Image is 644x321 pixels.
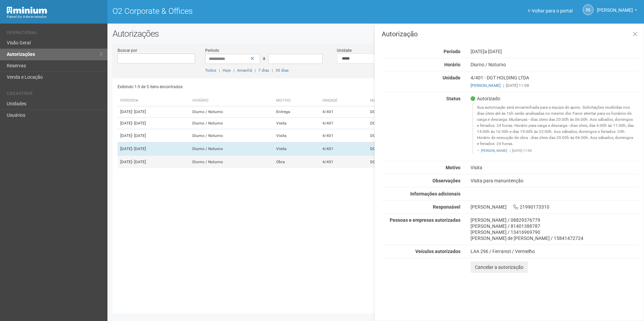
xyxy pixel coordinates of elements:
[132,121,146,126] span: - [DATE]
[337,47,352,53] label: Unidade
[471,248,639,254] div: LAA 296 / Ferrarezi / Vermelho
[320,95,367,106] th: Unidade
[443,75,460,80] strong: Unidade
[471,82,639,88] div: [DATE] 11:08
[118,118,190,129] td: [DATE]
[503,83,504,88] span: |
[223,68,231,73] a: Hoje
[132,159,146,164] span: - [DATE]
[132,109,146,114] span: - [DATE]
[258,68,269,73] a: 7 dias
[471,235,639,241] div: [PERSON_NAME] de [PERSON_NAME] / 15841472724
[367,142,462,155] td: DGT HOLDING LTDA
[471,223,639,229] div: [PERSON_NAME] / 81401388787
[273,118,320,129] td: Visita
[112,29,639,39] h2: Autorizações
[444,62,460,67] strong: Horário
[118,95,190,106] th: Período
[446,96,460,101] strong: Status
[484,49,502,54] span: a [DATE]
[112,7,371,15] h1: O2 Corporate & Offices
[444,49,460,54] strong: Período
[237,68,252,73] a: Amanhã
[276,68,289,73] a: 30 dias
[190,129,273,142] td: Diurno / Noturno
[273,129,320,142] td: Visita
[118,47,137,53] label: Buscar por
[132,146,146,151] span: - [DATE]
[118,142,190,155] td: [DATE]
[320,129,367,142] td: 4/401
[432,178,460,183] strong: Observações
[7,91,102,98] li: Cadastros
[118,106,190,118] td: [DATE]
[472,103,639,154] blockquote: Sua autorização será encaminhada para a equipe de apoio. Solicitações recebidas nos dias úteis at...
[205,68,216,73] a: Todos
[132,133,146,138] span: - [DATE]
[205,47,219,53] label: Período
[471,261,528,273] button: Cancelar a autorização
[415,249,460,254] strong: Veículos autorizados
[465,178,644,184] div: Visita para manuntenção
[320,118,367,129] td: 4/401
[273,106,320,118] td: Entrega
[465,204,644,210] div: [PERSON_NAME] 21990173310
[219,68,220,73] span: |
[320,155,367,169] td: 4/401
[382,31,639,37] h3: Autorização
[320,106,367,118] td: 4/401
[446,165,460,170] strong: Motivo
[367,155,462,169] td: DGT HOLDING LTDA
[465,165,644,171] div: Visita
[273,142,320,155] td: Visita
[7,30,102,37] li: Operacional
[272,68,273,73] span: |
[367,129,462,142] td: DGT HOLDING LTDA
[273,155,320,169] td: Obra
[597,1,633,13] span: Rayssa Soares Ribeiro
[465,62,644,68] div: Diurno / Noturno
[528,8,573,13] a: Voltar para o portal
[190,95,273,106] th: Horário
[190,155,273,169] td: Diurno / Noturno
[320,142,367,155] td: 4/401
[367,118,462,129] td: DGT HOLDING LTDA
[465,48,644,55] div: [DATE]
[367,95,462,106] th: Empresa
[367,106,462,118] td: DGT HOLDING LTDA
[583,4,593,15] a: RS
[7,14,102,20] div: Painel do Administrador
[597,8,637,14] a: [PERSON_NAME]
[471,96,500,102] span: Autorizado
[471,83,501,88] a: [PERSON_NAME]
[273,95,320,106] th: Motivo
[190,118,273,129] td: Diurno / Noturno
[390,217,460,223] strong: Pessoas e empresas autorizadas
[255,68,256,73] span: |
[190,142,273,155] td: Diurno / Noturno
[233,68,234,73] span: |
[118,82,374,92] div: Exibindo 1-5 de 5 itens encontrados
[410,191,460,197] strong: Informações adicionais
[465,75,644,88] div: 4/401 - DGT HOLDING LTDA
[471,217,639,223] div: [PERSON_NAME] / 08829376779
[477,148,635,153] footer: [DATE] 11:09
[118,155,190,169] td: [DATE]
[118,129,190,142] td: [DATE]
[190,106,273,118] td: Diurno / Noturno
[263,56,265,61] span: a
[471,229,639,235] div: [PERSON_NAME] / 13416969790
[433,204,460,210] strong: Responsável
[7,7,47,14] img: Minium
[481,149,507,152] a: [PERSON_NAME]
